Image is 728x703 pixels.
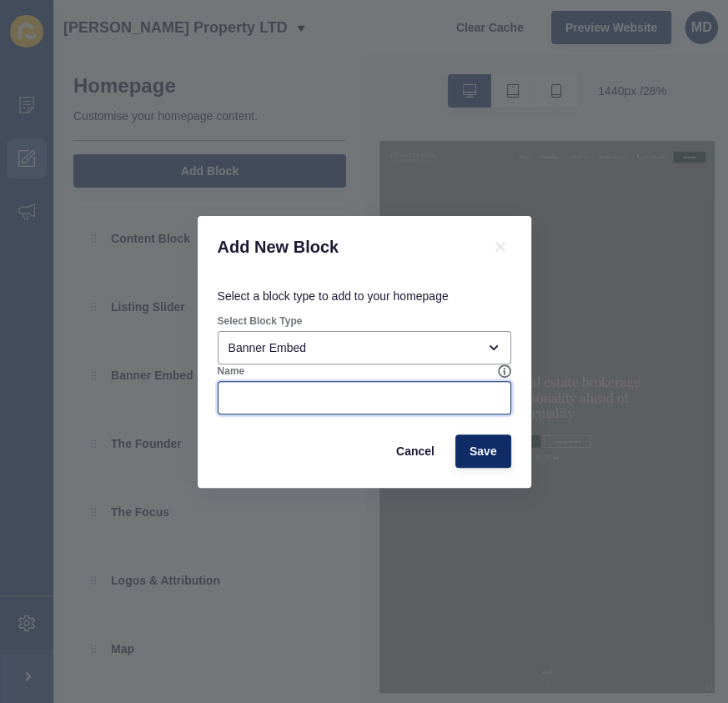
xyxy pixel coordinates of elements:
[578,48,642,68] a: Properties
[218,278,511,314] p: Select a block type to add to your homepage
[683,48,720,68] a: About
[218,236,469,258] h1: Add New Block
[469,443,497,459] span: Save
[382,434,449,468] button: Cancel
[218,331,511,364] div: open menu
[218,314,303,328] label: Select Block Type
[218,364,245,378] label: Name
[455,434,511,468] button: Save
[396,443,434,459] span: Cancel
[501,48,539,68] a: Home
[33,8,200,108] img: Company logo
